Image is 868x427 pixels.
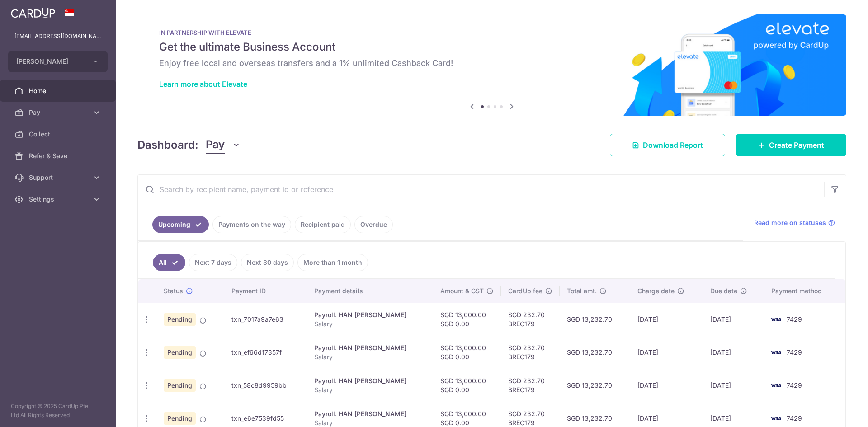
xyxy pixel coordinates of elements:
span: Home [29,86,89,95]
span: Download Report [643,140,703,150]
td: txn_58c8d9959bb [224,369,307,402]
span: Status [164,286,183,296]
a: Payments on the way [212,216,291,233]
span: Charge date [637,286,675,296]
span: Pay [29,108,89,117]
td: SGD 232.70 BREC179 [501,303,560,336]
span: 7429 [787,381,802,389]
button: [PERSON_NAME] [8,51,108,72]
div: Payroll. HAN [PERSON_NAME] [314,343,426,352]
td: txn_7017a9a7e63 [224,303,307,336]
h4: Dashboard: [137,137,198,153]
th: Payment ID [224,279,307,303]
span: Amount & GST [440,286,484,296]
p: IN PARTNERSHIP WITH ELEVATE [159,29,825,36]
td: [DATE] [630,369,703,402]
span: Pending [164,412,196,425]
td: [DATE] [703,303,764,336]
span: Pending [164,313,196,326]
a: Recipient paid [295,216,351,233]
span: Total amt. [567,286,597,296]
img: Bank Card [767,314,785,325]
td: txn_ef66d17357f [224,336,307,369]
span: Collect [29,130,89,139]
a: Next 30 days [241,254,294,271]
td: SGD 13,232.70 [560,303,630,336]
img: CardUp [11,7,55,18]
span: Create Payment [769,140,824,150]
td: [DATE] [703,369,764,402]
a: Next 7 days [189,254,237,271]
span: CardUp fee [508,286,542,296]
button: Pay [206,136,241,154]
td: SGD 13,232.70 [560,369,630,402]
a: Read more on statuses [754,218,835,227]
td: SGD 13,000.00 SGD 0.00 [433,336,501,369]
span: Pending [164,379,196,392]
img: Bank Card [767,413,785,424]
a: All [153,254,185,271]
div: Payroll. HAN [PERSON_NAME] [314,409,426,418]
p: Salary [314,319,426,328]
a: More than 1 month [297,254,368,271]
span: 7429 [787,315,802,323]
th: Payment method [764,279,845,303]
span: Read more on statuses [754,218,826,227]
a: Download Report [610,134,725,156]
a: Create Payment [736,134,846,156]
p: Salary [314,352,426,361]
td: SGD 13,232.70 [560,336,630,369]
h5: Get the ultimate Business Account [159,40,825,54]
p: [EMAIL_ADDRESS][DOMAIN_NAME] [14,32,101,41]
img: Bank Card [767,347,785,358]
td: SGD 232.70 BREC179 [501,336,560,369]
td: [DATE] [703,336,764,369]
span: 7429 [787,414,802,422]
td: SGD 232.70 BREC179 [501,369,560,402]
span: Pay [206,136,225,154]
td: SGD 13,000.00 SGD 0.00 [433,369,501,402]
span: Settings [29,195,89,204]
span: Refer & Save [29,151,89,160]
div: Payroll. HAN [PERSON_NAME] [314,310,426,319]
img: Bank Card [767,380,785,391]
img: Renovation banner [137,14,846,116]
span: [PERSON_NAME] [16,57,83,66]
a: Upcoming [152,216,209,233]
a: Overdue [354,216,393,233]
span: Due date [710,286,737,296]
span: 7429 [787,348,802,356]
span: Support [29,173,89,182]
div: Payroll. HAN [PERSON_NAME] [314,376,426,385]
p: Salary [314,385,426,394]
td: SGD 13,000.00 SGD 0.00 [433,303,501,336]
input: Search by recipient name, payment id or reference [138,175,824,204]
th: Payment details [307,279,433,303]
td: [DATE] [630,336,703,369]
a: Learn more about Elevate [159,80,247,89]
h6: Enjoy free local and overseas transfers and a 1% unlimited Cashback Card! [159,58,825,69]
td: [DATE] [630,303,703,336]
span: Pending [164,346,196,359]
